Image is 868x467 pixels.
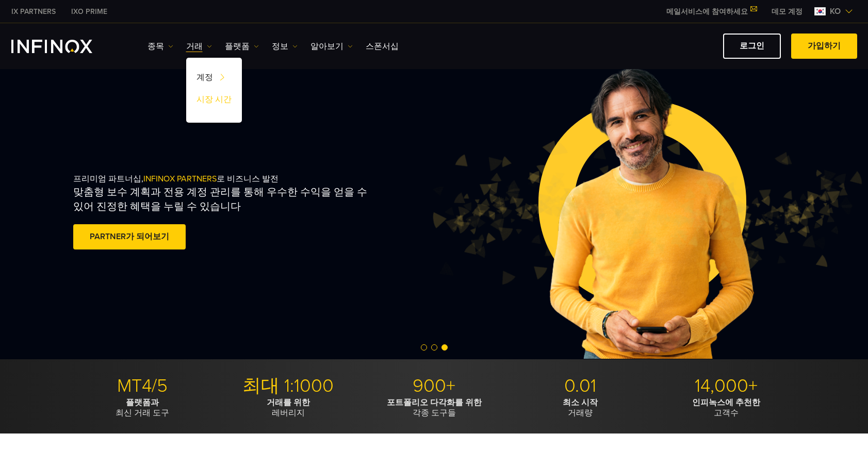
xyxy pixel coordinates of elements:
[73,157,456,269] div: 프리미엄 파트너십, 로 비즈니스 발전
[219,397,357,418] p: 레버리지
[365,375,503,397] p: 900+
[225,40,259,53] a: 플랫폼
[126,397,159,408] strong: 플랫폼과
[791,34,857,59] a: 가입하기
[63,6,115,17] a: INFINOX
[659,7,764,16] a: 메일서비스에 참여하세요
[272,40,298,53] a: 정보
[657,375,795,397] p: 14,000+
[826,5,845,18] span: ko
[310,40,353,53] a: 알아보기
[441,344,448,351] span: Go to slide 3
[186,68,242,90] a: 계정
[143,174,217,184] span: INFINOX PARTNERS
[73,375,211,397] p: MT4/5
[267,397,310,408] strong: 거래를 위한
[73,224,186,249] a: PARTNER가 되어보기
[73,185,380,214] p: 맞춤형 보수 계획과 전용 계정 관리를 통해 우수한 수익을 얻을 수 있어 진정한 혜택을 누릴 수 있습니다
[219,375,357,397] p: 최대 1:1000
[186,90,242,112] a: 시장 시간
[723,34,781,59] a: 로그인
[511,397,649,418] p: 거래량
[11,40,117,53] a: INFINOX Logo
[186,40,212,53] a: 거래
[366,40,399,53] a: 스폰서십
[431,344,437,351] span: Go to slide 2
[511,375,649,397] p: 0.01
[365,397,503,418] p: 각종 도구들
[387,397,482,408] strong: 포트폴리오 다각화를 위한
[148,40,173,53] a: 종목
[4,6,63,17] a: INFINOX
[563,397,598,408] strong: 최소 시작
[73,397,211,418] p: 최신 거래 도구
[421,344,427,351] span: Go to slide 1
[764,6,810,17] a: INFINOX MENU
[692,397,760,408] strong: 인피녹스에 추천한
[657,397,795,418] p: 고객수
